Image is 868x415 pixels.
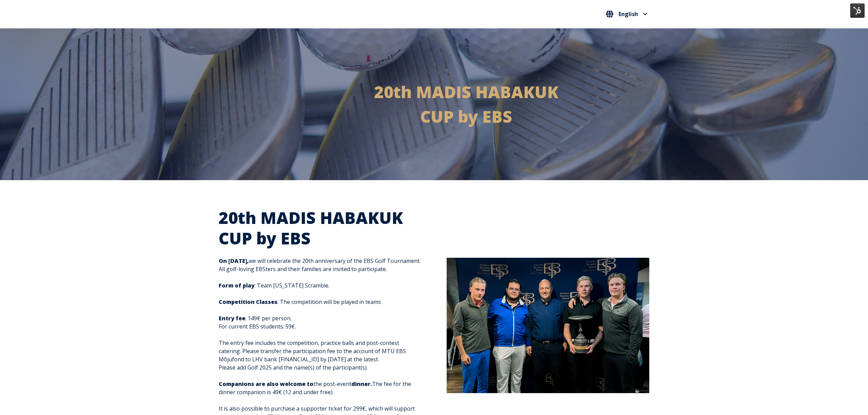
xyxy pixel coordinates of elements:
[219,339,421,372] p: The entry fee includes the competition, practice balls and post-contest catering. Please transfer...
[219,281,421,290] p: : Team [US_STATE] Scramble.
[219,314,421,331] p: : 149€ per person. For current EBS students: 59€.
[219,298,421,306] p: : The competition will be played in teams
[219,257,421,273] p: we will celebrate the 20th anniversary of the EBS Golf Tournament. All golf-loving EBSters and th...
[219,380,421,396] p: the post-event The fee for the dinner companion is 49€ (12 and under free).
[219,314,245,322] strong: Entry fee
[219,206,403,249] span: 20th MADIS HABAKUK CUP by EBS
[219,298,277,306] strong: Competition Classes
[604,9,649,19] button: English
[619,11,638,17] span: English
[219,257,249,265] strong: On [DATE],
[351,380,372,388] strong: dinner.
[850,3,865,18] img: HubSpot Tools Menu Toggle
[219,282,255,289] strong: Form of play
[604,9,649,20] nav: Select your language
[374,81,558,128] strong: 20th MADIS HABAKUK CUP by EBS
[447,258,649,393] img: IMG_2510-1
[219,380,313,388] strong: Companions are also welcome to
